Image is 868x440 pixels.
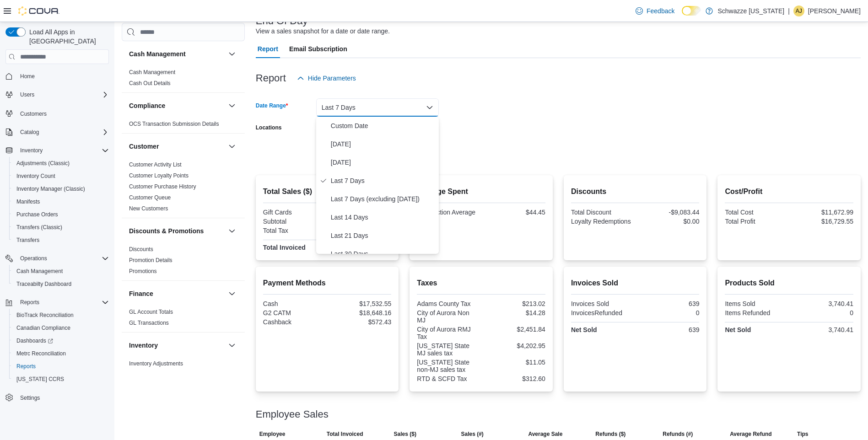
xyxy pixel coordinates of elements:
[793,5,804,16] div: Arcelia Johnson
[13,266,109,277] span: Cash Management
[129,183,196,190] span: Customer Purchase History
[417,342,479,357] div: [US_STATE] State MJ sales tax
[20,394,40,402] span: Settings
[417,326,479,340] div: City of Aurora RMJ Tax
[226,48,237,59] button: Cash Management
[571,218,633,225] div: Loyalty Redemptions
[293,69,360,87] button: Hide Parameters
[129,268,157,274] a: Promotions
[16,160,70,167] span: Adjustments (Classic)
[16,297,43,308] button: Reports
[263,218,325,225] div: Subtotal
[2,126,113,139] button: Catalog
[16,145,46,156] button: Inventory
[13,322,109,333] span: Canadian Compliance
[263,318,325,326] div: Cashback
[9,278,113,290] button: Traceabilty Dashboard
[129,80,171,86] a: Cash Out Details
[256,73,286,84] h3: Report
[417,209,479,216] div: Transaction Average
[571,209,633,216] div: Total Discount
[595,430,625,438] span: Refunds ($)
[13,279,109,290] span: Traceabilty Dashboard
[13,183,89,194] a: Inventory Manager (Classic)
[226,288,237,299] button: Finance
[2,70,113,83] button: Home
[331,157,435,168] span: [DATE]
[13,222,109,233] span: Transfers (Classic)
[329,318,391,326] div: $572.43
[9,373,113,386] button: [US_STATE] CCRS
[129,360,183,367] span: Inventory Adjustments
[13,158,109,169] span: Adjustments (Classic)
[20,299,39,306] span: Reports
[256,27,390,36] div: View a sales snapshot for a date or date range.
[2,391,113,404] button: Settings
[791,218,853,225] div: $16,729.55
[13,279,75,290] a: Traceabilty Dashboard
[129,309,173,315] a: GL Account Totals
[13,209,109,220] span: Purchase Orders
[9,360,113,373] button: Reports
[129,172,189,179] a: Customer Loyalty Points
[129,194,171,201] a: Customer Queue
[682,6,701,16] input: Dark Mode
[316,117,439,254] div: Select listbox
[256,102,288,109] label: Date Range
[16,127,109,138] span: Catalog
[256,124,282,131] label: Locations
[16,70,109,82] span: Home
[16,324,70,332] span: Canadian Compliance
[129,205,168,212] span: New Customers
[16,392,43,403] a: Settings
[16,337,53,344] span: Dashboards
[129,360,183,367] a: Inventory Adjustments
[483,300,545,307] div: $213.02
[663,430,693,438] span: Refunds (#)
[129,226,225,236] button: Discounts & Promotions
[20,110,47,118] span: Customers
[289,40,347,58] span: Email Subscription
[16,311,74,319] span: BioTrack Reconciliation
[788,5,790,16] p: |
[129,101,225,110] button: Compliance
[122,118,245,133] div: Compliance
[16,89,109,100] span: Users
[129,289,225,298] button: Finance
[13,335,57,346] a: Dashboards
[331,120,435,131] span: Custom Date
[808,5,861,16] p: [PERSON_NAME]
[129,101,165,110] h3: Compliance
[637,218,699,225] div: $0.00
[259,430,286,438] span: Employee
[129,172,189,179] span: Customer Loyalty Points
[13,322,74,333] a: Canadian Compliance
[632,2,678,20] a: Feedback
[129,161,182,168] a: Customer Activity List
[796,5,802,16] span: AJ
[26,27,109,46] span: Load All Apps in [GEOGRAPHIC_DATA]
[129,341,225,350] button: Inventory
[129,161,182,168] span: Customer Activity List
[9,309,113,322] button: BioTrack Reconciliation
[13,183,109,194] span: Inventory Manager (Classic)
[571,278,700,289] h2: Invoices Sold
[129,341,158,350] h3: Inventory
[20,73,35,80] span: Home
[791,209,853,216] div: $11,672.99
[316,98,439,117] button: Last 7 Days
[2,88,113,101] button: Users
[2,296,113,309] button: Reports
[16,224,62,231] span: Transfers (Classic)
[13,171,109,182] span: Inventory Count
[13,196,43,207] a: Manifests
[725,309,787,317] div: Items Refunded
[129,246,153,253] span: Discounts
[20,255,47,262] span: Operations
[129,205,168,212] a: New Customers
[483,342,545,349] div: $4,202.95
[2,107,113,120] button: Customers
[263,186,392,197] h2: Total Sales ($)
[20,91,34,98] span: Users
[129,257,173,263] a: Promotion Details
